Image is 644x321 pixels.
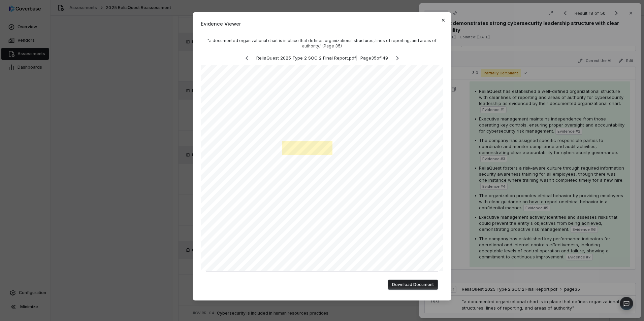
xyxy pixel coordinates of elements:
[391,54,404,62] button: Next page
[388,280,438,290] button: Download Document
[206,38,438,49] div: "a documented organizational chart is in place that defines organizational structures, lines of r...
[201,20,443,27] span: Evidence Viewer
[240,54,254,62] button: Previous page
[256,55,388,62] p: ReliaQuest 2025 Type 2 SOC 2 Final Report.pdf | Page 35 of 149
